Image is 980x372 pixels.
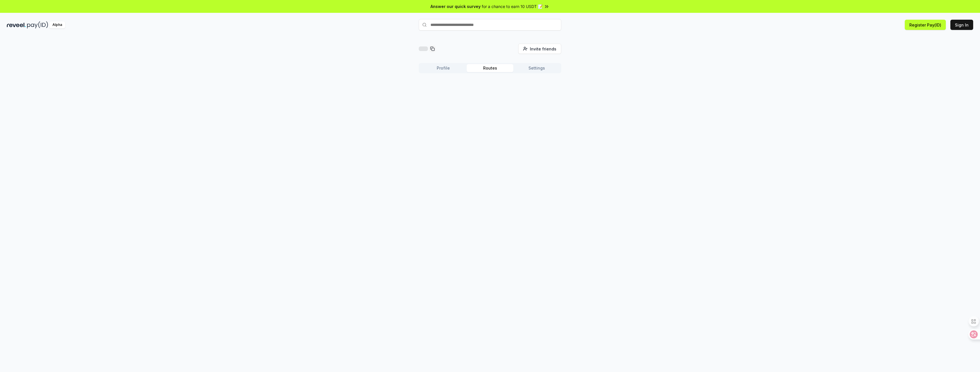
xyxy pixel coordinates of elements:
[482,3,543,9] span: for a chance to earn 10 USDT 📝
[905,20,946,30] button: Register Pay(ID)
[467,64,513,72] button: Routes
[27,21,48,29] img: pay_id
[518,44,561,54] button: Invite friends
[420,64,467,72] button: Profile
[530,46,556,52] span: Invite friends
[430,3,481,9] span: Answer our quick survey
[513,64,560,72] button: Settings
[950,20,973,30] button: Sign In
[49,21,65,29] div: Alpha
[7,21,26,29] img: reveel_dark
